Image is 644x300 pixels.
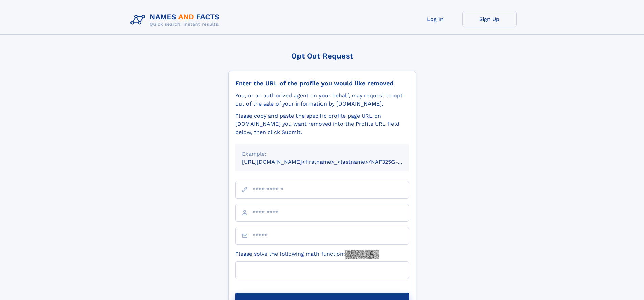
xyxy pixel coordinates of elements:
[408,11,462,27] a: Log In
[128,11,225,29] img: Logo Names and Facts
[242,159,422,165] small: [URL][DOMAIN_NAME]<firstname>_<lastname>/NAF325G-xxxxxxxx
[462,11,517,27] a: Sign Up
[228,52,416,60] div: Opt Out Request
[235,92,409,108] div: You, or an authorized agent on your behalf, may request to opt-out of the sale of your informatio...
[235,250,379,259] label: Please solve the following math function:
[235,112,409,136] div: Please copy and paste the specific profile page URL on [DOMAIN_NAME] you want removed into the Pr...
[235,79,409,87] div: Enter the URL of the profile you would like removed
[242,150,402,158] div: Example:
